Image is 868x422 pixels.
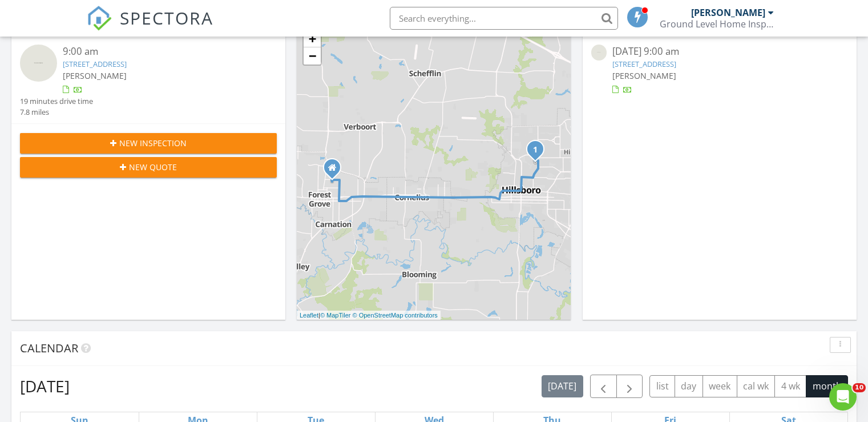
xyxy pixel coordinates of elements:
[806,375,848,397] button: month
[20,157,277,178] button: New Quote
[591,45,848,95] a: [DATE] 9:00 am [STREET_ADDRESS] [PERSON_NAME]
[20,133,277,154] button: New Inspection
[119,137,187,149] span: New Inspection
[353,312,438,319] a: © OpenStreetMap contributors
[120,6,213,30] span: SPECTORA
[774,375,806,397] button: 4 wk
[612,45,826,59] div: [DATE] 9:00 am
[332,167,339,174] div: 2439 25th Ave, Forest Grove OR 97116
[390,7,618,30] input: Search everything...
[63,45,256,59] div: 9:00 am
[590,375,617,398] button: Previous month
[87,15,213,39] a: SPECTORA
[129,161,177,173] span: New Quote
[616,375,643,398] button: Next month
[591,45,607,60] img: streetview
[660,18,774,30] div: Ground Level Home Inspections LLC
[542,375,583,397] button: [DATE]
[87,6,112,31] img: The Best Home Inspection Software - Spectora
[649,375,675,397] button: list
[829,383,857,411] iframe: Intercom live chat
[675,375,703,397] button: day
[304,30,321,47] a: Zoom in
[320,312,351,319] a: © MapTiler
[737,375,776,397] button: cal wk
[612,70,676,81] span: [PERSON_NAME]
[533,146,538,154] i: 1
[304,47,321,65] a: Zoom out
[300,312,318,319] a: Leaflet
[20,340,78,356] span: Calendar
[853,383,866,392] span: 10
[20,375,70,397] h2: [DATE]
[20,45,57,82] img: streetview
[63,59,127,69] a: [STREET_ADDRESS]
[297,311,441,320] div: |
[20,45,277,118] a: 9:00 am [STREET_ADDRESS] [PERSON_NAME] 19 minutes drive time 7.8 miles
[20,107,93,118] div: 7.8 miles
[703,375,737,397] button: week
[20,96,93,107] div: 19 minutes drive time
[535,149,542,156] div: 622 NE Hood Ct, Hillsboro, OR 97124
[612,59,676,69] a: [STREET_ADDRESS]
[691,7,765,18] div: [PERSON_NAME]
[63,70,127,81] span: [PERSON_NAME]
